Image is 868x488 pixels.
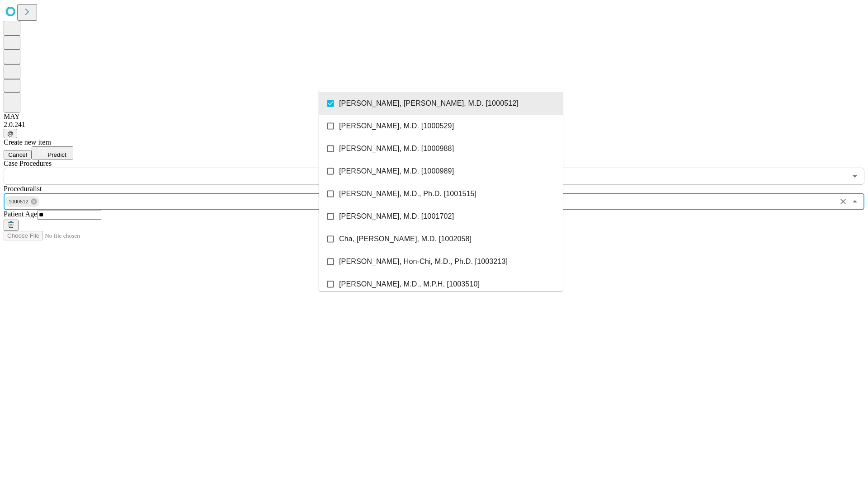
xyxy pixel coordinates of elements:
[339,234,472,244] span: Cha, [PERSON_NAME], M.D. [1002058]
[849,170,861,183] button: Open
[4,160,52,167] span: Scheduled Procedure
[8,151,27,158] span: Cancel
[4,129,17,138] button: @
[4,121,864,129] div: 2.0.241
[339,279,480,290] span: [PERSON_NAME], M.D., M.P.H. [1003510]
[47,151,66,158] span: Predict
[32,146,73,160] button: Predict
[5,196,39,207] div: 1000512
[4,138,51,146] span: Create new item
[339,188,476,199] span: [PERSON_NAME], M.D., Ph.D. [1001515]
[339,256,508,267] span: [PERSON_NAME], Hon-Chi, M.D., Ph.D. [1003213]
[339,121,454,131] span: [PERSON_NAME], M.D. [1000529]
[339,211,454,222] span: [PERSON_NAME], M.D. [1001702]
[7,130,14,137] span: @
[4,210,37,218] span: Patient Age
[5,197,32,207] span: 1000512
[849,195,861,208] button: Close
[339,98,519,109] span: [PERSON_NAME], [PERSON_NAME], M.D. [1000512]
[4,113,864,121] div: MAY
[4,185,42,192] span: Proceduralist
[339,143,454,154] span: [PERSON_NAME], M.D. [1000988]
[339,166,454,177] span: [PERSON_NAME], M.D. [1000989]
[837,195,849,208] button: Clear
[4,150,32,160] button: Cancel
